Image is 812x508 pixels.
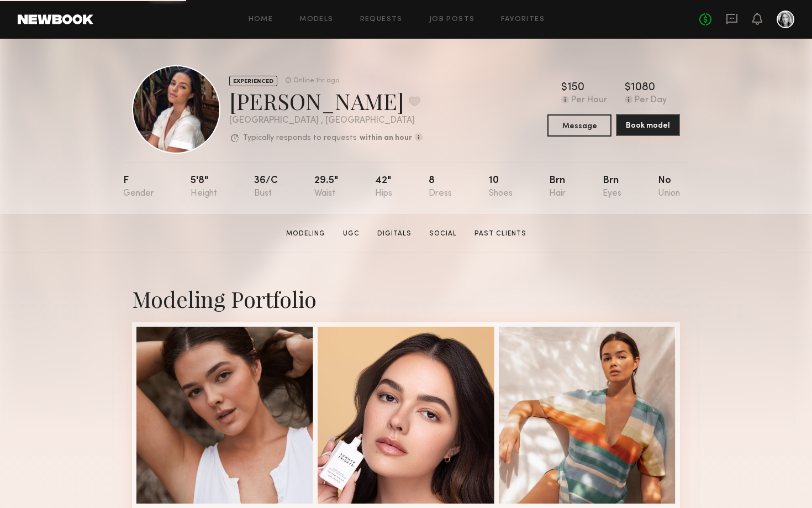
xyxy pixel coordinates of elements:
[229,76,277,86] div: EXPERIENCED
[567,82,584,93] div: 150
[631,82,655,93] div: 1080
[293,77,339,85] div: Online 1hr ago
[243,134,357,142] p: Typically responds to requests
[429,176,452,198] div: 8
[249,16,273,23] a: Home
[571,96,607,106] div: Per Hour
[132,284,680,313] div: Modeling Portfolio
[229,116,423,125] div: [GEOGRAPHIC_DATA] , [GEOGRAPHIC_DATA]
[375,176,392,198] div: 42"
[191,176,217,198] div: 5'8"
[547,114,611,137] button: Message
[229,86,423,116] div: [PERSON_NAME]
[635,96,667,106] div: Per Day
[299,16,333,23] a: Models
[561,82,567,93] div: $
[470,229,531,239] a: Past Clients
[549,176,566,198] div: Brn
[425,229,461,239] a: Social
[123,176,154,198] div: F
[501,16,545,23] a: Favorites
[658,176,680,198] div: No
[489,176,513,198] div: 10
[603,176,621,198] div: Brn
[616,114,680,136] button: Book model
[429,16,475,23] a: Job Posts
[616,114,680,137] a: Book model
[339,229,364,239] a: UGC
[373,229,416,239] a: Digitals
[254,176,278,198] div: 36/c
[360,16,403,23] a: Requests
[625,82,631,93] div: $
[282,229,330,239] a: Modeling
[314,176,338,198] div: 29.5"
[360,134,412,142] b: within an hour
